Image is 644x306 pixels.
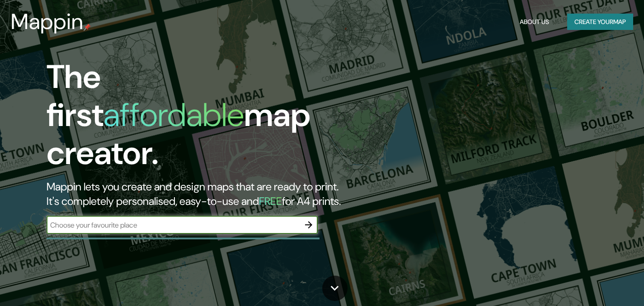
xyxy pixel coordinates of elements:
input: Choose your favourite place [47,220,300,230]
h2: Mappin lets you create and design maps that are ready to print. It's completely personalised, eas... [47,180,369,209]
button: About Us [516,14,553,30]
img: mappin-pin [84,24,91,31]
h5: FREE [259,194,282,208]
h1: The first map creator. [47,58,369,180]
h1: affordable [103,94,244,136]
h3: Mappin [11,9,84,34]
button: Create yourmap [567,14,633,30]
